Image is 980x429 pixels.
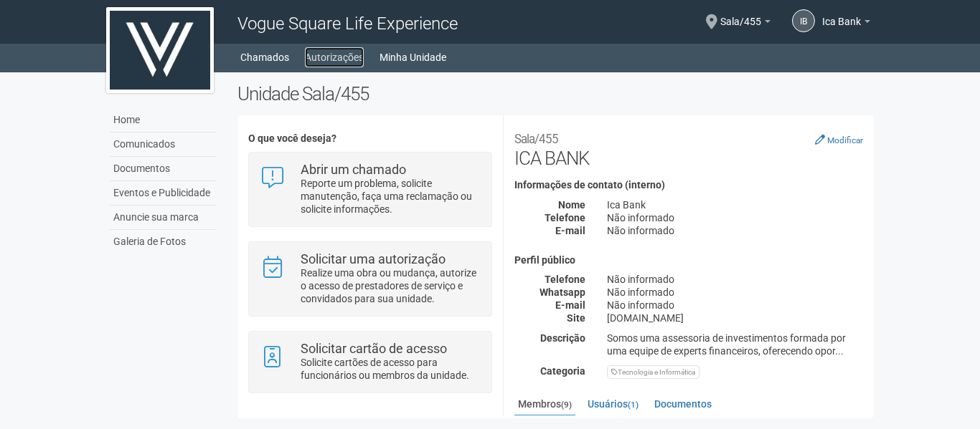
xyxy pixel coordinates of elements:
[260,163,480,216] a: Abrir um chamado Reporte um problema, solicite manutenção, faça uma reclamação ou solicite inform...
[110,108,216,132] a: Home
[567,312,585,324] strong: Site
[301,356,481,382] p: Solicite cartões de acesso para funcionários ou membros da unidade.
[596,224,874,237] div: Não informado
[815,134,863,145] a: Modificar
[237,83,874,105] h2: Unidade Sala/455
[651,393,715,415] a: Documentos
[248,133,491,144] h4: O que você deseja?
[514,126,863,169] h2: ICA BANK
[110,132,216,157] a: Comunicados
[301,162,406,177] strong: Abrir um chamado
[301,251,446,266] strong: Solicitar uma autorização
[720,2,761,27] span: Sala/455
[237,14,458,34] span: Vogue Square Life Experience
[596,299,874,312] div: Não informado
[822,2,861,27] span: Ica Bank
[514,180,863,191] h4: Informações de contato (interno)
[380,47,446,67] a: Minha Unidade
[822,18,870,29] a: Ica Bank
[240,47,289,67] a: Chamados
[545,274,585,285] strong: Telefone
[301,177,481,216] p: Reporte um problema, solicite manutenção, faça uma reclamação ou solicite informações.
[301,341,447,356] strong: Solicitar cartão de acesso
[301,266,481,305] p: Realize uma obra ou mudança, autorize o acesso de prestadores de serviço e convidados para sua un...
[596,273,874,286] div: Não informado
[555,225,585,236] strong: E-mail
[596,332,874,357] div: Somos uma assessoria de investimentos formada por uma equipe de experts financeiros, oferecendo o...
[596,211,874,224] div: Não informado
[607,365,699,379] div: Tecnologia e Informática
[514,132,558,146] small: Sala/455
[720,18,771,29] a: Sala/455
[596,312,874,324] div: [DOMAIN_NAME]
[545,212,585,223] strong: Telefone
[110,181,216,206] a: Eventos e Publicidade
[827,135,863,145] small: Modificar
[596,286,874,299] div: Não informado
[260,342,480,382] a: Solicitar cartão de acesso Solicite cartões de acesso para funcionários ou membros da unidade.
[561,400,572,410] small: (9)
[305,47,364,67] a: Autorizações
[555,299,585,311] strong: E-mail
[260,253,480,305] a: Solicitar uma autorização Realize uma obra ou mudança, autorize o acesso de prestadores de serviç...
[628,400,639,410] small: (1)
[584,393,642,415] a: Usuários(1)
[540,286,585,298] strong: Whatsapp
[110,157,216,181] a: Documentos
[110,206,216,230] a: Anuncie sua marca
[514,255,863,266] h4: Perfil público
[514,393,575,417] a: Membros(9)
[540,332,585,344] strong: Descrição
[792,9,815,32] a: IB
[110,230,216,254] a: Galeria de Fotos
[558,199,585,211] strong: Nome
[106,7,214,93] img: logo.jpg
[596,198,874,211] div: Ica Bank
[540,365,585,377] strong: Categoria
